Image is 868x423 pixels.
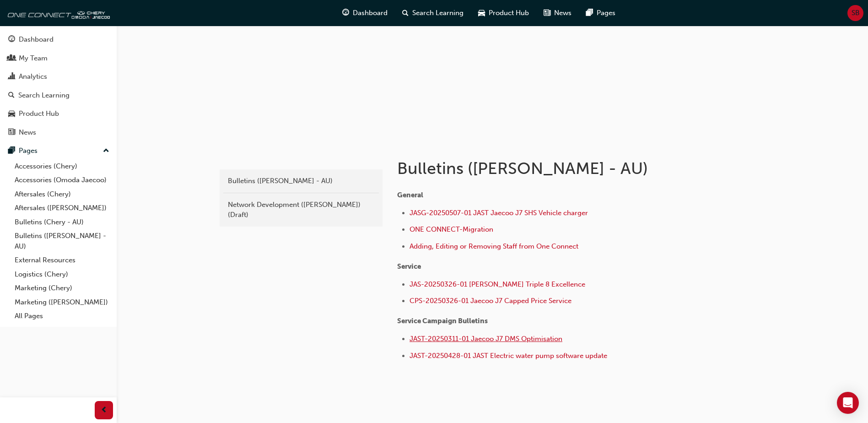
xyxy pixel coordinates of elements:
[223,173,379,189] a: Bulletins ([PERSON_NAME] - AU)
[11,253,113,267] a: External Resources
[579,4,623,22] a: pages-iconPages
[536,4,579,22] a: news-iconNews
[11,215,113,229] a: Bulletins (Chery - AU)
[4,31,113,48] a: Dashboard
[8,110,15,118] span: car-icon
[19,146,38,156] div: Pages
[19,34,54,45] div: Dashboard
[4,142,113,159] button: Pages
[11,159,113,174] a: Accessories (Chery)
[847,5,863,21] button: SB
[19,71,47,82] div: Analytics
[397,158,697,179] h1: Bulletins ([PERSON_NAME] - AU)
[402,7,409,19] span: search-icon
[11,281,113,295] a: Marketing (Chery)
[597,8,615,18] span: Pages
[4,29,113,142] button: DashboardMy TeamAnalyticsSearch LearningProduct HubNews
[8,73,15,81] span: chart-icon
[5,4,110,22] img: oneconnect
[478,7,485,19] span: car-icon
[471,4,536,22] a: car-iconProduct Hub
[8,36,15,44] span: guage-icon
[8,147,15,155] span: pages-icon
[544,7,550,19] span: news-icon
[353,8,388,18] span: Dashboard
[410,280,585,288] a: JAS-20250326-01 [PERSON_NAME] Triple 8 Excellence
[223,197,379,223] a: Network Development ([PERSON_NAME]) (Draft)
[101,405,108,416] span: prev-icon
[228,200,374,220] div: Network Development ([PERSON_NAME]) (Draft)
[11,267,113,282] a: Logistics (Chery)
[4,105,113,122] a: Product Hub
[11,187,113,201] a: Aftersales (Chery)
[410,225,493,233] a: ONE CONNECT-Migration
[410,335,562,343] a: JAST-20250311-01 Jaecoo J7 DMS Optimisation
[397,191,423,199] span: General
[554,8,571,18] span: News
[837,392,859,414] div: Open Intercom Messenger
[586,7,593,19] span: pages-icon
[19,108,59,119] div: Product Hub
[489,8,529,18] span: Product Hub
[397,262,421,271] span: Service
[4,50,113,67] a: My Team
[410,352,607,360] a: JAST-20250428-01 JAST Electric water pump software update
[335,4,395,22] a: guage-iconDashboard
[4,87,113,104] a: Search Learning
[4,68,113,85] a: Analytics
[410,297,571,305] a: CPS-20250326-01 Jaecoo J7 Capped Price Service
[342,7,349,19] span: guage-icon
[8,129,15,137] span: news-icon
[8,92,15,100] span: search-icon
[410,209,588,217] a: JASG-20250507-01 JAST Jaecoo J7 SHS Vehicle charger
[19,53,48,64] div: My Team
[4,124,113,141] a: News
[410,242,578,250] a: Adding, Editing or Removing Staff from One Connect
[11,309,113,323] a: All Pages
[11,173,113,187] a: Accessories (Omoda Jaecoo)
[11,229,113,253] a: Bulletins ([PERSON_NAME] - AU)
[228,176,374,186] div: Bulletins ([PERSON_NAME] - AU)
[397,317,488,325] span: Service Campaign Bulletins
[852,8,860,18] span: SB
[18,90,70,101] div: Search Learning
[11,201,113,215] a: Aftersales ([PERSON_NAME])
[103,145,109,157] span: up-icon
[8,54,15,63] span: people-icon
[395,4,471,22] a: search-iconSearch Learning
[19,127,36,138] div: News
[11,295,113,309] a: Marketing ([PERSON_NAME])
[412,8,464,18] span: Search Learning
